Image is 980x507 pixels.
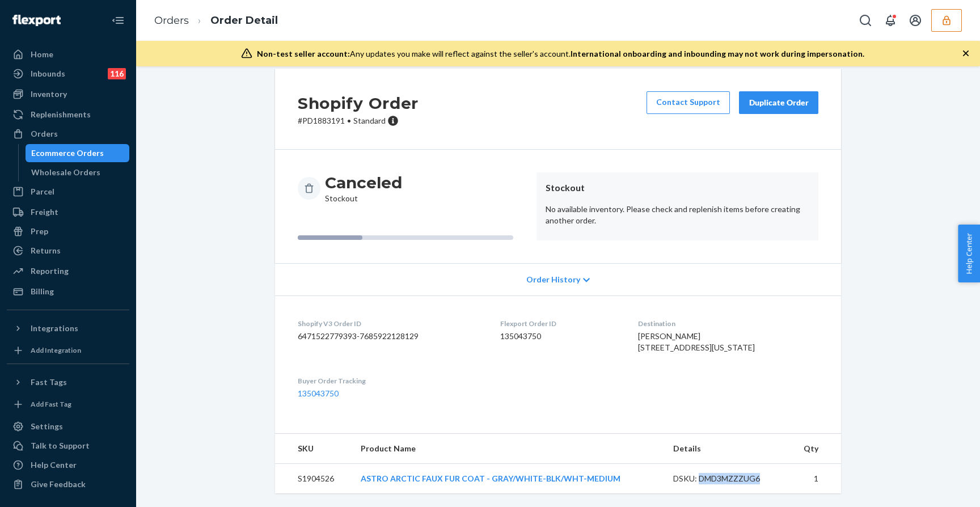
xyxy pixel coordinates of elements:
a: 135043750 [298,388,339,398]
div: Inventory [31,88,67,100]
a: Settings [7,417,129,436]
button: Open account menu [904,9,927,32]
div: Parcel [31,186,54,197]
a: Add Fast Tag [7,396,129,413]
th: Qty [789,434,841,464]
a: Order Detail [210,14,278,27]
span: • [347,116,351,125]
a: Inbounds116 [7,65,129,83]
div: Home [31,49,53,60]
div: Wholesale Orders [31,167,100,178]
dd: 6471522779393-7685922128129 [298,331,482,342]
div: Add Integration [31,345,81,355]
img: Flexport logo [12,15,61,26]
div: Any updates you make will reflect against the seller's account. [257,48,864,60]
a: Orders [7,125,129,143]
div: Settings [31,421,63,432]
a: Add Integration [7,342,129,359]
div: Freight [31,206,58,218]
dt: Destination [638,319,818,328]
dt: Shopify V3 Order ID [298,319,482,328]
button: Help Center [958,225,980,282]
td: S1904526 [275,464,352,494]
button: Fast Tags [7,373,129,391]
a: Replenishments [7,105,129,124]
a: Prep [7,222,129,240]
a: Home [7,45,129,64]
a: Wholesale Orders [26,163,130,181]
a: Billing [7,282,129,301]
div: Give Feedback [31,479,86,490]
a: Reporting [7,262,129,280]
span: International onboarding and inbounding may not work during impersonation. [571,49,864,58]
div: Orders [31,128,58,140]
div: Prep [31,226,48,237]
button: Close Navigation [107,9,129,32]
button: Duplicate Order [739,91,818,114]
button: Open notifications [879,9,902,32]
th: Product Name [352,434,664,464]
h2: Shopify Order [298,91,419,115]
a: Parcel [7,183,129,201]
div: Reporting [31,265,69,277]
a: Freight [7,203,129,221]
div: Inbounds [31,68,65,79]
button: Open Search Box [854,9,877,32]
div: Stockout [325,172,402,204]
div: Returns [31,245,61,256]
h3: Canceled [325,172,402,193]
td: 1 [789,464,841,494]
span: [PERSON_NAME] [STREET_ADDRESS][US_STATE] [638,331,755,352]
button: Integrations [7,319,129,337]
span: Non-test seller account: [257,49,350,58]
header: Stockout [546,181,809,195]
a: Returns [7,242,129,260]
span: Order History [526,274,580,285]
div: Fast Tags [31,377,67,388]
a: ASTRO ARCTIC FAUX FUR COAT - GRAY/WHITE-BLK/WHT-MEDIUM [361,474,620,483]
div: Billing [31,286,54,297]
div: 116 [108,68,126,79]
th: Details [664,434,789,464]
div: Help Center [31,459,77,471]
div: DSKU: DMD3MZZZUG6 [673,473,780,484]
div: Integrations [31,323,78,334]
a: Orders [154,14,189,27]
dt: Buyer Order Tracking [298,376,482,386]
a: Ecommerce Orders [26,144,130,162]
a: Inventory [7,85,129,103]
div: Add Fast Tag [31,399,71,409]
div: Ecommerce Orders [31,147,104,159]
a: Help Center [7,456,129,474]
div: Duplicate Order [749,97,809,108]
a: Talk to Support [7,437,129,455]
p: No available inventory. Please check and replenish items before creating another order. [546,204,809,226]
ol: breadcrumbs [145,4,287,37]
dd: 135043750 [500,331,620,342]
div: Replenishments [31,109,91,120]
th: SKU [275,434,352,464]
p: # PD1883191 [298,115,419,126]
a: Contact Support [647,91,730,114]
button: Give Feedback [7,475,129,493]
div: Talk to Support [31,440,90,451]
span: Standard [353,116,386,125]
dt: Flexport Order ID [500,319,620,328]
